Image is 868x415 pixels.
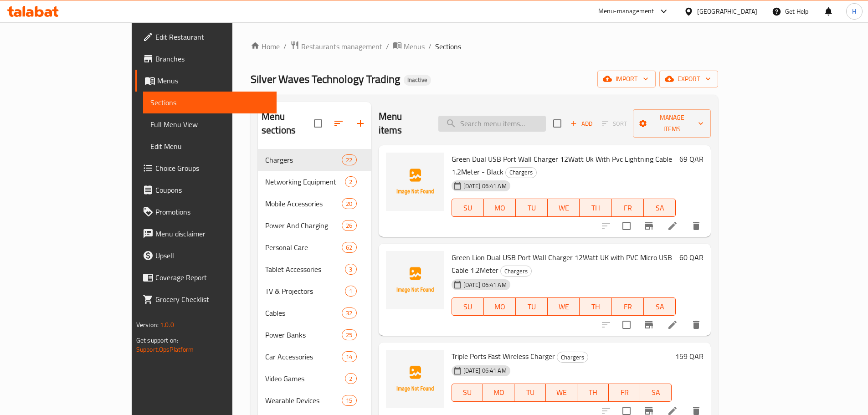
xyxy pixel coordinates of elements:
a: Coupons [135,179,277,201]
span: SA [644,386,668,399]
span: 2 [345,374,356,383]
a: Promotions [135,201,277,223]
img: Green Dual USB Port Wall Charger 12Watt Uk With Pvc Lightning Cable 1.2Meter - Black [386,153,444,211]
span: Chargers [506,167,536,178]
span: Add [569,118,594,129]
a: Grocery Checklist [135,288,277,310]
span: 14 [342,353,356,361]
span: Inactive [404,76,431,84]
span: 3 [345,265,356,274]
div: items [342,198,356,209]
h2: Menu items [379,110,427,137]
span: 26 [342,221,356,230]
button: export [659,71,718,87]
button: FR [612,297,644,316]
div: Power Banks [265,329,342,340]
span: FR [612,386,637,399]
a: Menu disclaimer [135,223,277,245]
nav: breadcrumb [251,41,718,52]
span: export [667,73,711,85]
div: Tablet Accessories [265,264,345,275]
span: Add item [567,117,596,131]
span: Personal Care [265,242,342,253]
span: [DATE] 06:41 AM [460,281,510,289]
button: SA [644,297,676,316]
span: TU [519,201,544,215]
button: import [597,71,656,87]
button: SU [452,297,484,316]
h6: 69 QAR [679,153,704,165]
button: SA [644,199,676,217]
span: Green Dual USB Port Wall Charger 12Watt Uk With Pvc Lightning Cable 1.2Meter - Black [452,152,672,179]
span: Select section [548,114,567,133]
div: items [342,307,356,318]
button: Manage items [633,109,711,138]
span: SA [647,300,672,313]
button: Branch-specific-item [638,314,660,336]
button: MO [483,384,514,402]
button: MO [484,297,516,316]
div: Wearable Devices15 [258,389,371,411]
a: Restaurants management [290,41,382,52]
div: TV & Projectors [265,286,345,297]
span: WE [551,201,576,215]
span: Wearable Devices [265,395,342,406]
span: TU [519,300,544,313]
div: items [345,373,356,384]
button: SA [640,384,672,402]
span: Select to update [617,315,636,334]
button: TH [577,384,609,402]
a: Branches [135,48,277,70]
a: Edit Menu [143,135,277,157]
span: 20 [342,200,356,208]
div: Chargers [265,154,342,165]
span: Choice Groups [155,163,269,174]
a: Menus [393,41,425,52]
a: Choice Groups [135,157,277,179]
span: Mobile Accessories [265,198,342,209]
a: Sections [143,92,277,113]
span: 22 [342,156,356,164]
span: Promotions [155,206,269,217]
button: WE [548,199,580,217]
span: Networking Equipment [265,176,345,187]
span: MO [488,300,512,313]
button: FR [612,199,644,217]
div: Video Games2 [258,368,371,389]
span: Power And Charging [265,220,342,231]
img: Triple Ports Fast Wireless Charger [386,350,444,408]
div: Car Accessories14 [258,346,371,368]
span: Get support on: [136,334,178,346]
span: FR [616,201,640,215]
button: TU [514,384,546,402]
div: Power And Charging26 [258,215,371,236]
span: 1.0.0 [160,319,174,331]
span: Chargers [501,266,531,277]
button: WE [546,384,577,402]
div: Networking Equipment2 [258,171,371,193]
span: Version: [136,319,159,331]
span: Chargers [557,352,588,363]
span: WE [551,300,576,313]
div: items [342,154,356,165]
h6: 159 QAR [675,350,704,363]
div: Tablet Accessories3 [258,258,371,280]
span: Triple Ports Fast Wireless Charger [452,349,555,363]
span: MO [487,386,511,399]
span: Manage items [640,112,704,135]
span: Car Accessories [265,351,342,362]
span: Select all sections [308,114,328,133]
span: TH [583,300,608,313]
button: Add [567,117,596,131]
button: MO [484,199,516,217]
div: TV & Projectors1 [258,280,371,302]
div: Personal Care62 [258,236,371,258]
button: TH [580,297,611,316]
span: Upsell [155,250,269,261]
input: search [438,116,546,132]
span: SU [456,300,480,313]
div: items [342,242,356,253]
